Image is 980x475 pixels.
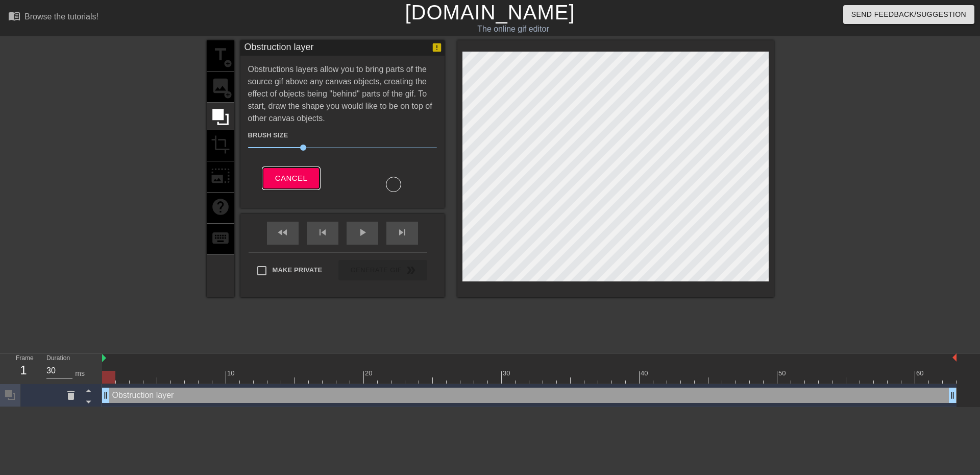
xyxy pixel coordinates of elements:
[275,172,307,185] span: Cancel
[778,368,788,378] div: 50
[244,40,314,56] div: Obstruction layer
[8,10,20,22] span: menu_book
[227,368,236,378] div: 10
[316,226,329,239] span: skip_previous
[916,368,925,378] div: 60
[947,390,958,400] span: drag_handle
[101,390,111,400] span: drag_handle
[843,5,974,24] button: Send Feedback/Suggestion
[332,23,695,35] div: The online gif editor
[248,130,288,140] label: Brush Size
[405,1,575,23] a: [DOMAIN_NAME]
[641,368,650,378] div: 40
[952,353,957,362] img: bound-end.png
[365,368,374,378] div: 20
[503,368,512,378] div: 30
[8,353,39,383] div: Frame
[24,12,99,21] div: Browse the tutorials!
[396,226,408,239] span: skip_next
[16,361,31,379] div: 1
[248,63,437,192] div: Obstructions layers allow you to bring parts of the source gif above any canvas objects, creating...
[8,10,99,26] a: Browse the tutorials!
[356,226,369,239] span: play_arrow
[851,8,966,21] span: Send Feedback/Suggestion
[46,355,70,362] label: Duration
[75,368,85,379] div: ms
[273,265,323,275] span: Make Private
[277,226,289,239] span: fast_rewind
[263,168,320,189] button: Cancel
